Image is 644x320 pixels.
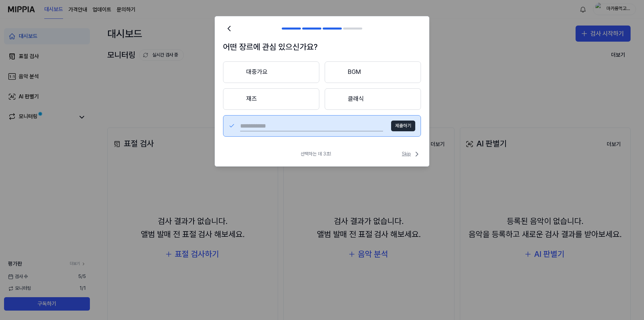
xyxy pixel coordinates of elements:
button: 제출하기 [391,121,415,131]
span: 선택하는 데 3초! [301,151,331,157]
button: 클래식 [325,88,421,110]
span: Skip [402,150,421,158]
button: 재즈 [223,88,319,110]
button: Skip [400,150,421,158]
button: BGM [325,61,421,83]
h1: 어떤 장르에 관심 있으신가요? [223,41,421,53]
button: 대중가요 [223,61,319,83]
